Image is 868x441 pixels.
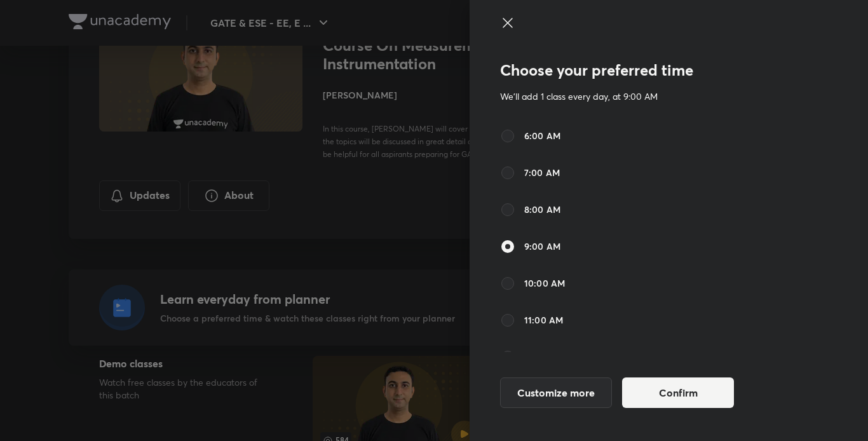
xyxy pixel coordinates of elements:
span: 9:00 AM [524,240,560,253]
h3: Choose your preferred time [500,61,764,79]
span: 7:00 AM [524,166,560,179]
span: 6:00 AM [524,129,560,142]
span: 12:00 PM [524,350,563,363]
span: 8:00 AM [524,203,560,216]
span: 10:00 AM [524,276,565,290]
button: Customize more [500,377,612,408]
p: We'll add 1 class every day, at 9:00 AM [500,90,764,103]
button: Confirm [622,377,734,408]
span: 11:00 AM [524,313,563,327]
